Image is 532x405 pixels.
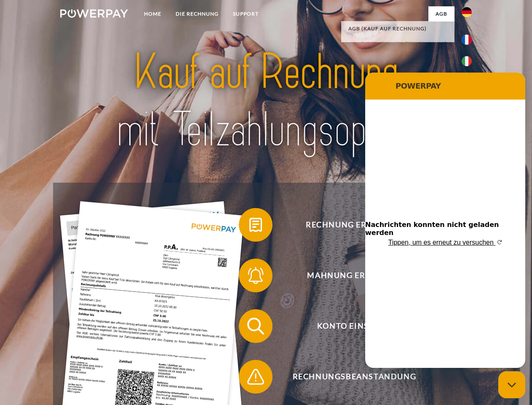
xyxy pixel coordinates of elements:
img: fr [462,35,472,45]
a: Home [137,6,168,22]
iframe: Schaltfläche zum Öffnen des Messaging-Fensters [498,371,525,398]
button: Rechnung erhalten? [239,208,458,242]
a: AGB (Kreditkonto/Teilzahlung) [341,36,454,51]
img: title-powerpay_de.svg [80,40,452,162]
img: qb_search.svg [245,316,266,337]
img: it [462,56,472,66]
img: logo-powerpay-white.svg [60,9,128,18]
span: Rechnung erhalten? [251,208,457,242]
span: Konto einsehen [251,309,457,343]
button: Mahnung erhalten? [239,259,458,292]
a: agb [428,6,454,22]
img: qb_bill.svg [245,214,266,235]
button: Rechnungsbeanstandung [239,360,458,394]
img: qb_bell.svg [245,265,266,286]
a: AGB (Kauf auf Rechnung) [341,21,454,36]
iframe: Messaging-Fenster [365,73,525,368]
img: de [462,7,472,17]
span: Mahnung erhalten? [251,259,457,292]
span: Rechnungsbeanstandung [251,360,457,394]
a: DIE RECHNUNG [168,6,226,22]
img: qb_warning.svg [245,366,266,387]
a: SUPPORT [226,6,266,22]
button: Konto einsehen [239,309,458,343]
